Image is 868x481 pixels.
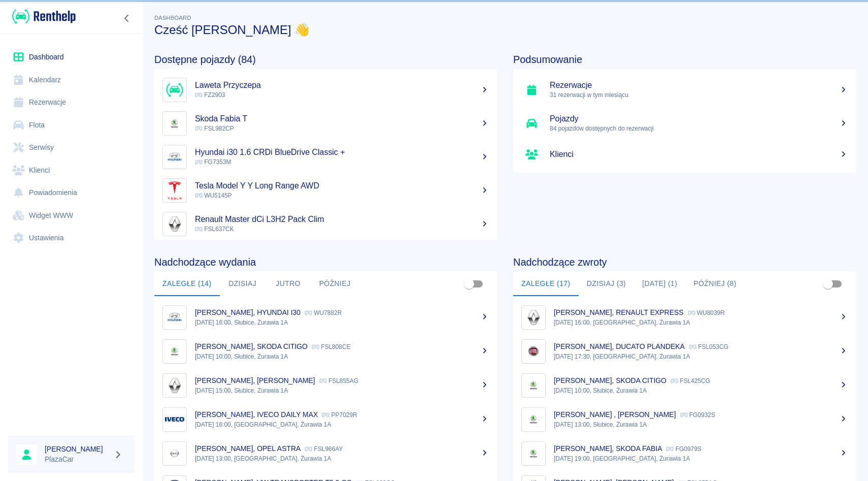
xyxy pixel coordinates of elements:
[195,114,489,124] h5: Skoda Fabia T
[8,114,135,137] a: Flota
[195,454,489,463] p: [DATE] 13:00, [GEOGRAPHIC_DATA], Żurawia 1A
[513,140,856,169] a: Klienci
[8,136,135,159] a: Serwisy
[45,454,110,465] p: PlazaCar
[195,376,315,384] p: [PERSON_NAME], [PERSON_NAME]
[195,352,489,361] p: [DATE] 10:00, Słubice, Żurawia 1A
[165,342,184,361] img: Image
[579,272,635,296] button: Dzisiaj (3)
[195,181,489,191] h5: Tesla Model Y Y Long Range AWD
[550,90,848,100] p: 31 rezerwacji w tym miesiącu
[195,318,489,327] p: [DATE] 16:00, Słubice, Żurawia 1A
[305,309,342,316] p: WU7882R
[688,309,725,316] p: WU8039R
[554,444,662,453] p: [PERSON_NAME], SKODA FABIA
[550,124,848,133] p: 84 pojazdów dostępnych do rezerwacji
[312,343,351,350] p: FSL808CE
[165,308,184,327] img: Image
[513,334,856,368] a: Image[PERSON_NAME], DUCATO PLANDEKA FSL053CG[DATE] 17:30, [GEOGRAPHIC_DATA], Żurawia 1A
[689,343,728,350] p: FSL053CG
[524,342,543,361] img: Image
[165,410,184,429] img: Image
[165,376,184,395] img: Image
[165,80,184,100] img: Image
[154,15,191,21] span: Dashboard
[524,444,543,463] img: Image
[119,12,135,25] button: Zwiń nawigację
[554,342,685,350] p: [PERSON_NAME], DUCATO PLANDEKA
[154,73,497,107] a: ImageLaweta Przyczepa FZ2903
[666,445,701,453] p: FG0979S
[154,53,497,66] h4: Dostępne pojazdy (84)
[671,377,710,384] p: FSL425CG
[265,272,311,296] button: Jutro
[195,410,318,419] p: [PERSON_NAME], IVECO DAILY MAX
[45,444,110,454] h6: [PERSON_NAME]
[220,272,265,296] button: Dzisiaj
[554,454,848,463] p: [DATE] 19:00, [GEOGRAPHIC_DATA], Żurawia 1A
[195,226,234,233] span: FSL637CK
[680,411,715,419] p: FG0932S
[195,125,234,132] span: FSL982CP
[8,227,135,249] a: Ustawienia
[8,46,135,69] a: Dashboard
[195,192,232,199] span: WU5145P
[154,436,497,470] a: Image[PERSON_NAME], OPEL ASTRA FSL966AY[DATE] 13:00, [GEOGRAPHIC_DATA], Żurawia 1A
[154,300,497,334] a: Image[PERSON_NAME], HYUNDAI I30 WU7882R[DATE] 16:00, Słubice, Żurawia 1A
[550,114,848,124] h5: Pojazdy
[322,411,357,419] p: PP7029R
[554,410,676,419] p: [PERSON_NAME] , [PERSON_NAME]
[513,256,856,268] h4: Nadchodzące zwroty
[513,107,856,140] a: Pojazdy84 pojazdów dostępnych do rezerwacji
[165,444,184,463] img: Image
[513,73,856,107] a: Rezerwacje31 rezerwacji w tym miesiącu
[305,445,343,453] p: FSL966AY
[154,402,497,436] a: Image[PERSON_NAME], IVECO DAILY MAX PP7029R[DATE] 16:00, [GEOGRAPHIC_DATA], Żurawia 1A
[154,107,497,140] a: ImageSkoda Fabia T FSL982CP
[524,376,543,395] img: Image
[685,272,745,296] button: Później (8)
[554,386,848,395] p: [DATE] 10:00, Słubice, Żurawia 1A
[8,204,135,227] a: Widget WWW
[459,274,479,294] span: Pokaż przypisane tylko do mnie
[554,318,848,327] p: [DATE] 16:00, [GEOGRAPHIC_DATA], Żurawia 1A
[8,159,135,182] a: Klienci
[550,80,848,90] h5: Rezerwacje
[154,140,497,174] a: ImageHyundai i30 1.6 CRDi BlueDrive Classic + FG7353M
[554,376,666,384] p: [PERSON_NAME], SKODA CITIGO
[513,436,856,470] a: Image[PERSON_NAME], SKODA FABIA FG0979S[DATE] 19:00, [GEOGRAPHIC_DATA], Żurawia 1A
[513,300,856,334] a: Image[PERSON_NAME], RENAULT EXPRESS WU8039R[DATE] 16:00, [GEOGRAPHIC_DATA], Żurawia 1A
[195,158,231,166] span: FG7353M
[8,91,135,114] a: Rezerwacje
[154,207,497,241] a: ImageRenault Master dCi L3H2 Pack Clim FSL637CK
[195,444,301,453] p: [PERSON_NAME], OPEL ASTRA
[165,147,184,167] img: Image
[165,181,184,200] img: Image
[154,256,497,268] h4: Nadchodzące wydania
[195,147,489,157] h5: Hyundai i30 1.6 CRDi BlueDrive Classic +
[8,8,76,25] a: Renthelp logo
[154,272,220,296] button: Zaległe (14)
[165,114,184,133] img: Image
[513,368,856,402] a: Image[PERSON_NAME], SKODA CITIGO FSL425CG[DATE] 10:00, Słubice, Żurawia 1A
[554,308,684,316] p: [PERSON_NAME], RENAULT EXPRESS
[12,8,76,25] img: Renthelp logo
[8,69,135,91] a: Kalendarz
[195,80,489,90] h5: Laweta Przyczepa
[195,308,301,316] p: [PERSON_NAME], HYUNDAI I30
[550,149,848,159] h5: Klienci
[195,420,489,429] p: [DATE] 16:00, [GEOGRAPHIC_DATA], Żurawia 1A
[154,23,856,37] h3: Cześć [PERSON_NAME] 👋
[154,368,497,402] a: Image[PERSON_NAME], [PERSON_NAME] FSL855AG[DATE] 15:00, Słubice, Żurawia 1A
[154,334,497,368] a: Image[PERSON_NAME], SKODA CITIGO FSL808CE[DATE] 10:00, Słubice, Żurawia 1A
[513,53,856,66] h4: Podsumowanie
[8,181,135,204] a: Powiadomienia
[554,352,848,361] p: [DATE] 17:30, [GEOGRAPHIC_DATA], Żurawia 1A
[524,308,543,327] img: Image
[195,214,489,225] h5: Renault Master dCi L3H2 Pack Clim
[319,377,358,384] p: FSL855AG
[634,272,685,296] button: [DATE] (1)
[165,214,184,234] img: Image
[311,272,359,296] button: Później
[195,91,225,99] span: FZ2903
